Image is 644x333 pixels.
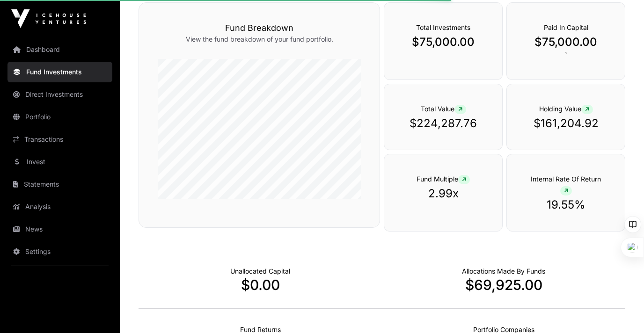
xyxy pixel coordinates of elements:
[506,2,625,80] div: `
[403,116,483,131] p: $224,287.76
[421,105,466,113] span: Total Value
[597,288,644,333] iframe: Chat Widget
[526,197,606,212] p: 19.55%
[7,129,112,150] a: Transactions
[7,219,112,239] a: News
[462,267,545,276] p: Capital Deployed Into Companies
[417,175,470,183] span: Fund Multiple
[526,35,606,50] p: $75,000.00
[139,276,382,293] p: $0.00
[416,23,470,31] span: Total Investments
[230,267,290,276] p: Cash not yet allocated
[7,84,112,105] a: Direct Investments
[7,174,112,195] a: Statements
[526,116,606,131] p: $161,204.92
[7,152,112,172] a: Invest
[7,196,112,217] a: Analysis
[158,22,361,35] h3: Fund Breakdown
[7,107,112,127] a: Portfolio
[7,241,112,262] a: Settings
[403,35,483,50] p: $75,000.00
[7,39,112,60] a: Dashboard
[382,276,625,293] p: $69,925.00
[158,35,361,44] p: View the fund breakdown of your fund portfolio.
[544,23,588,31] span: Paid In Capital
[531,175,601,194] span: Internal Rate Of Return
[539,105,593,113] span: Holding Value
[7,62,112,82] a: Fund Investments
[403,186,483,201] p: 2.99x
[11,9,86,28] img: Icehouse Ventures Logo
